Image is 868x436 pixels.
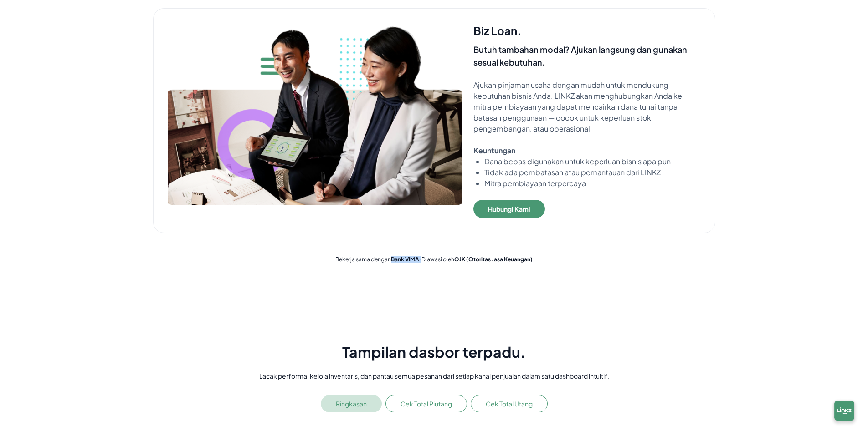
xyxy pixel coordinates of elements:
button: Cek Total Utang [471,395,548,412]
p: Ajukan pinjaman usaha dengan mudah untuk mendukung kebutuhan bisnis Anda. LINKZ akan menghubungka... [473,80,700,134]
img: chatbox-logo [830,398,859,427]
li: Tidak ada pembatasan atau pemantauan dari LINKZ [484,167,671,178]
button: Cek Total Piutang [385,395,467,412]
strong: OJK (Otoritas Jasa Keuangan) [454,256,533,263]
strong: Bank VIMA [391,256,419,263]
button: Ringkasan [321,395,382,412]
li: Dana bebas digunakan untuk keperluan bisnis apa pun [484,156,671,167]
li: Mitra pembiayaan terpercaya [484,178,671,189]
h1: Tampilan dasbor terpadu. [187,343,681,360]
img: bgf_1 [168,23,462,205]
h5: Butuh tambahan modal? Ajukan langsung dan gunakan sesuai kebutuhan. [473,43,700,69]
p: Keuntungan [473,145,671,156]
h4: Biz Loan. [473,23,700,38]
p: Bekerja sama dengan · Diawasi oleh [46,256,822,263]
button: Hubungi Kami [473,200,545,218]
p: Lacak performa, kelola inventaris, dan pantau semua pesanan dari setiap kanal penjualan dalam sat... [187,371,681,380]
